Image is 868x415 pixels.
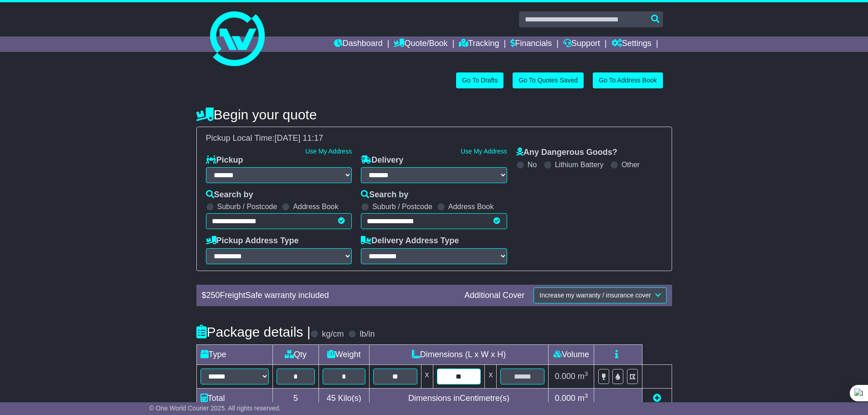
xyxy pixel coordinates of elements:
[563,36,600,52] a: Support
[585,370,588,377] sup: 3
[206,155,243,165] label: Pickup
[361,155,403,165] label: Delivery
[149,405,281,412] span: © One World Courier 2025. All rights reserved.
[196,107,672,122] h4: Begin your quote
[369,344,549,364] td: Dimensions (L x W x H)
[305,148,352,155] a: Use My Address
[528,160,537,169] label: No
[549,344,594,364] td: Volume
[578,394,588,403] span: m
[459,36,499,52] a: Tracking
[361,190,408,200] label: Search by
[334,36,383,52] a: Dashboard
[516,148,617,158] label: Any Dangerous Goods?
[361,236,459,246] label: Delivery Address Type
[539,292,651,299] span: Increase my warranty / insurance cover
[322,329,344,339] label: kg/cm
[196,388,272,408] td: Total
[593,72,663,88] a: Go To Address Book
[272,344,318,364] td: Qty
[585,392,588,399] sup: 3
[372,202,432,211] label: Suburb / Postcode
[206,236,299,246] label: Pickup Address Type
[448,202,494,211] label: Address Book
[513,72,584,88] a: Go To Quotes Saved
[318,388,369,408] td: Kilo(s)
[485,364,497,388] td: x
[206,190,253,200] label: Search by
[461,148,507,155] a: Use My Address
[456,72,503,88] a: Go To Drafts
[394,36,447,52] a: Quote/Book
[196,324,311,339] h4: Package details |
[360,329,375,339] label: lb/in
[293,202,339,211] label: Address Book
[534,287,666,303] button: Increase my warranty / insurance cover
[327,394,336,403] span: 45
[611,36,652,52] a: Settings
[201,133,667,143] div: Pickup Local Time:
[578,372,588,381] span: m
[197,291,460,301] div: $ FreightSafe warranty included
[555,372,575,381] span: 0.000
[318,344,369,364] td: Weight
[217,202,277,211] label: Suburb / Postcode
[653,394,661,403] a: Add new item
[421,364,433,388] td: x
[275,133,324,143] span: [DATE] 11:17
[206,291,220,300] span: 250
[555,394,575,403] span: 0.000
[272,388,318,408] td: 5
[555,160,604,169] label: Lithium Battery
[369,388,549,408] td: Dimensions in Centimetre(s)
[621,160,640,169] label: Other
[196,344,272,364] td: Type
[510,36,552,52] a: Financials
[460,291,529,301] div: Additional Cover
